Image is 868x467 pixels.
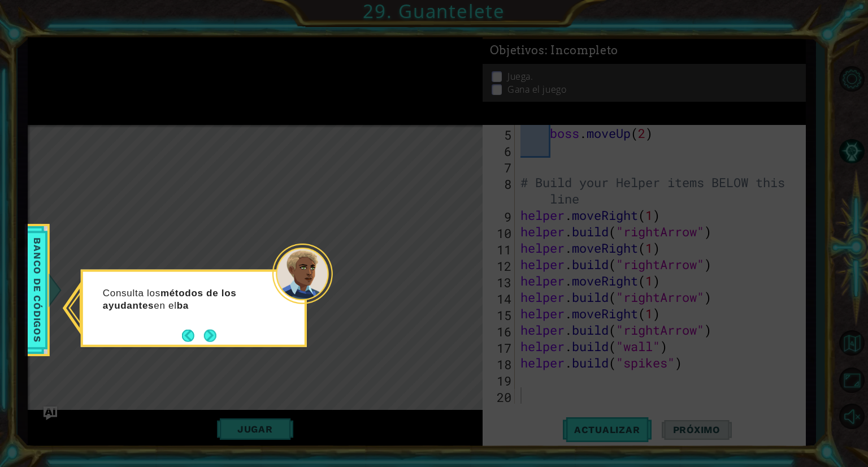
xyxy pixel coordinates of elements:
[177,300,189,310] strong: ba
[103,287,237,310] strong: métodos de los ayudantes
[28,233,46,347] span: Banco de códigos
[182,329,204,341] button: Back
[103,287,272,312] p: Consulta los en el
[204,329,216,341] button: Next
